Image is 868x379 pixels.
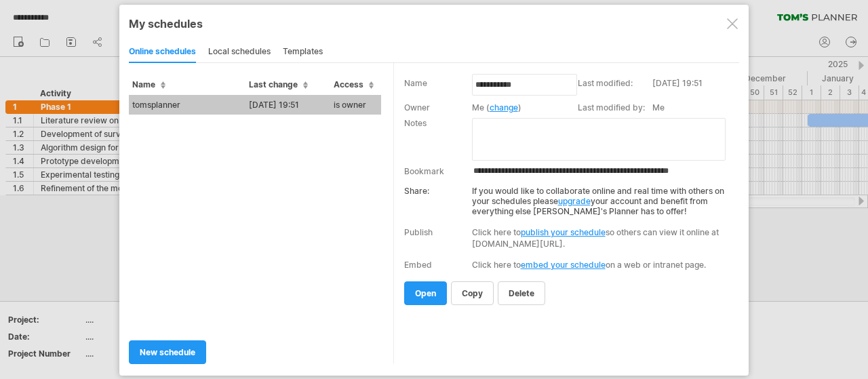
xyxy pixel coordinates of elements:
[404,101,472,117] td: Owner
[334,79,374,89] span: Access
[415,288,436,298] span: open
[404,162,472,179] td: Bookmark
[490,102,518,113] a: change
[558,196,591,206] a: upgrade
[404,186,429,196] strong: Share:
[472,226,730,250] div: Click here to so others can view it online at [DOMAIN_NAME][URL].
[652,77,736,101] td: [DATE] 19:51
[472,260,730,270] div: Click here to on a web or intranet page.
[132,79,165,89] span: Name
[208,41,271,63] div: local schedules
[521,260,606,270] a: embed your schedule
[404,281,447,305] a: open
[652,101,736,117] td: Me
[283,41,323,63] div: templates
[578,101,652,117] td: Last modified by:
[129,340,206,364] a: new schedule
[451,281,494,305] a: copy
[245,95,330,115] td: [DATE] 19:51
[404,227,433,237] div: Publish
[129,41,196,63] div: online schedules
[330,95,381,115] td: is owner
[462,288,483,298] span: copy
[472,102,571,113] div: Me ( )
[404,179,730,216] div: If you would like to collaborate online and real time with others on your schedules please your a...
[509,288,534,298] span: delete
[129,17,739,31] div: My schedules
[404,117,472,162] td: Notes
[498,281,545,305] a: delete
[129,95,245,115] td: tomsplanner
[249,79,308,89] span: Last change
[404,77,472,101] td: Name
[140,347,195,357] span: new schedule
[578,77,652,101] td: Last modified:
[404,260,432,270] div: Embed
[521,227,606,237] a: publish your schedule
